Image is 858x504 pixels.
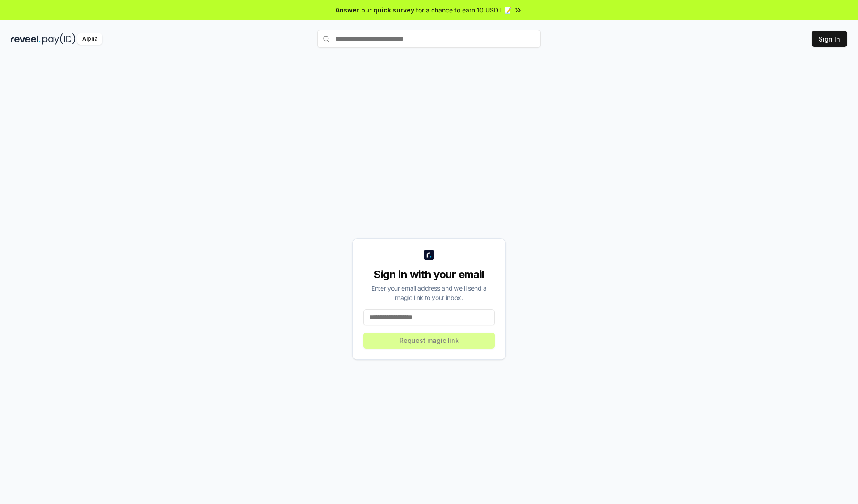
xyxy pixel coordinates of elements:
div: Enter your email address and we’ll send a magic link to your inbox. [363,283,495,302]
div: Sign in with your email [363,267,495,282]
img: logo_small [424,250,434,260]
span: Answer our quick survey [336,5,414,15]
img: reveel_dark [11,33,41,45]
button: Sign In [812,31,847,47]
span: for a chance to earn 10 USDT 📝 [416,5,512,15]
img: pay_id [42,33,76,45]
div: Alpha [77,33,102,45]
